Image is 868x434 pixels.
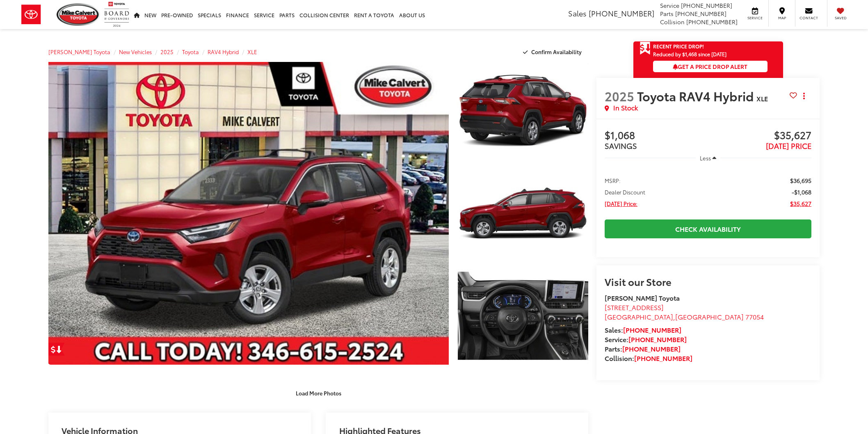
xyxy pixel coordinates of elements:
a: [PHONE_NUMBER] [622,344,681,353]
span: dropdown dots [803,93,805,99]
span: Service [660,1,679,9]
button: Confirm Availability [519,45,589,59]
a: [PERSON_NAME] Toyota [48,48,110,55]
span: Service [746,15,764,21]
a: RAV4 Hybrid [208,48,239,55]
span: Toyota RAV4 Hybrid [637,87,756,105]
span: [STREET_ADDRESS] [605,302,664,312]
img: 2025 Toyota RAV4 Hybrid XLE [456,266,589,366]
span: [DATE] Price: [605,199,637,208]
strong: Parts: [605,344,681,353]
span: In Stock [613,103,638,112]
span: Confirm Availability [531,48,582,55]
a: [PHONE_NUMBER] [628,334,687,344]
span: [GEOGRAPHIC_DATA] [675,312,744,321]
span: Collision [660,18,685,26]
img: 2025 Toyota RAV4 Hybrid XLE [456,163,589,263]
span: Contact [799,15,818,21]
span: Parts [660,9,674,18]
span: 2025 [605,87,634,105]
strong: Sales: [605,325,681,334]
a: Get Price Drop Alert Recent Price Drop! [633,41,783,51]
span: Recent Price Drop! [653,43,704,50]
span: Sales [568,8,587,18]
button: Less [696,151,720,165]
span: Reduced by $1,468 since [DATE] [653,51,767,57]
a: [PHONE_NUMBER] [634,353,692,363]
span: XLE [756,94,768,103]
span: 77054 [745,312,764,321]
span: , [605,312,764,321]
a: 2025 [160,48,174,55]
span: $35,627 [708,130,811,142]
a: Expand Photo 0 [48,62,449,365]
a: New Vehicles [119,48,152,55]
span: Saved [831,15,850,21]
a: [PHONE_NUMBER] [623,325,681,334]
a: Check Availability [605,219,811,238]
img: 2025 Toyota RAV4 Hybrid XLE [44,60,452,366]
span: Map [773,15,791,21]
span: [DATE] PRICE [766,140,811,151]
a: [STREET_ADDRESS] [GEOGRAPHIC_DATA],[GEOGRAPHIC_DATA] 77054 [605,302,764,321]
a: XLE [247,48,257,55]
span: [PHONE_NUMBER] [589,8,654,18]
a: Expand Photo 1 [458,62,588,160]
a: Expand Photo 2 [458,164,588,263]
h2: Visit our Store [605,276,811,287]
span: Get a Price Drop Alert [673,62,747,71]
strong: Service: [605,334,687,344]
span: Dealer Discount [605,188,645,196]
span: Less [700,154,711,162]
strong: [PERSON_NAME] Toyota [605,293,680,302]
img: Mike Calvert Toyota [57,3,100,26]
strong: Collision: [605,353,692,363]
span: -$1,068 [792,188,811,196]
button: Load More Photos [290,386,347,400]
span: [PHONE_NUMBER] [681,1,732,9]
span: MSRP: [605,176,621,185]
a: Toyota [182,48,199,55]
a: Expand Photo 3 [458,267,588,365]
span: $1,068 [605,130,708,142]
span: SAVINGS [605,140,637,151]
span: $36,695 [790,176,811,185]
span: [PHONE_NUMBER] [675,9,726,18]
span: [GEOGRAPHIC_DATA] [605,312,673,321]
span: [PHONE_NUMBER] [686,18,738,26]
img: 2025 Toyota RAV4 Hybrid XLE [456,61,589,161]
button: Actions [797,89,811,103]
span: $35,627 [790,199,811,208]
span: Get Price Drop Alert [640,41,651,55]
a: Get Price Drop Alert [48,343,65,356]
